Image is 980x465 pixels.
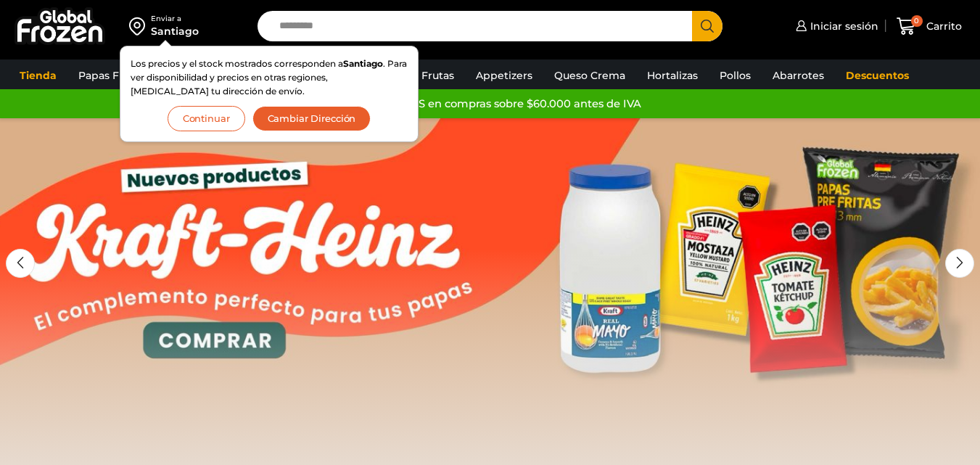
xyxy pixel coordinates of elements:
a: Iniciar sesión [792,12,878,41]
a: Tienda [12,62,64,89]
p: Los precios y el stock mostrados corresponden a . Para ver disponibilidad y precios en otras regi... [131,57,408,99]
div: Santiago [151,24,199,38]
span: Iniciar sesión [807,19,878,33]
button: Search button [692,11,722,41]
span: 0 [911,15,923,27]
a: Descuentos [839,62,916,89]
a: Appetizers [469,62,540,89]
a: Queso Crema [547,62,633,89]
a: Pollos [712,62,758,89]
strong: Santiago [343,58,383,69]
a: Hortalizas [640,62,705,89]
a: Abarrotes [765,62,831,89]
div: Enviar a [151,14,199,24]
a: 0 Carrito [893,9,965,44]
a: Papas Fritas [71,62,149,89]
button: Cambiar Dirección [252,106,371,131]
img: address-field-icon.svg [129,14,151,38]
span: Carrito [923,19,962,33]
button: Continuar [168,106,245,131]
